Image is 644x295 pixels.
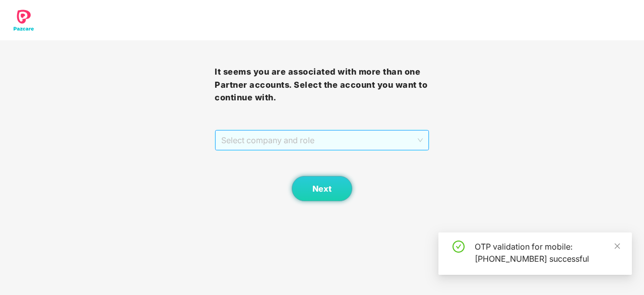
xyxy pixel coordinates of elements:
span: check-circle [453,241,465,253]
h3: It seems you are associated with more than one Partner accounts. Select the account you want to c... [215,66,429,104]
span: close [614,243,621,250]
span: Next [312,184,332,194]
div: OTP validation for mobile: [PHONE_NUMBER] successful [475,241,620,265]
button: Next [292,176,352,201]
span: Select company and role [221,131,423,150]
